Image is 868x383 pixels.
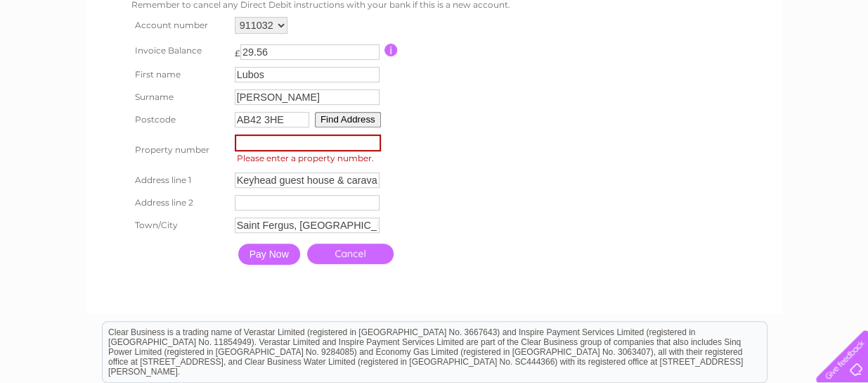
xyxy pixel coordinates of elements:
[128,214,231,237] th: Town/City
[656,60,687,70] a: Energy
[128,191,231,214] th: Address line 2
[128,108,231,131] th: Postcode
[695,60,737,70] a: Telecoms
[775,60,809,70] a: Contact
[235,41,240,58] td: £
[128,13,231,37] th: Account number
[128,169,231,191] th: Address line 1
[307,244,394,264] a: Cancel
[103,8,767,68] div: Clear Business is a trading name of Verastar Limited (registered in [GEOGRAPHIC_DATA] No. 3667643...
[384,44,398,56] input: Information
[30,37,102,80] img: logo.png
[603,7,700,25] a: 0333 014 3131
[128,37,231,63] th: Invoice Balance
[128,63,231,86] th: First name
[128,86,231,108] th: Surname
[315,112,381,127] button: Find Address
[621,60,647,70] a: Water
[238,244,300,265] input: Pay Now
[128,131,231,169] th: Property number
[822,60,855,70] a: Log out
[746,60,766,70] a: Blog
[235,151,385,165] span: Please enter a property number.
